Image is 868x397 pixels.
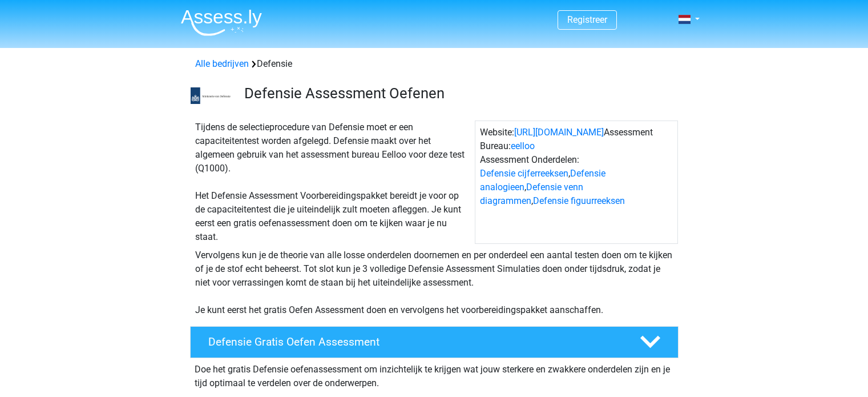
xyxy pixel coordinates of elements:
[190,358,679,390] div: Doe het gratis Defensie oefenassessment om inzichtelijk te krijgen wat jouw sterkere en zwakkere ...
[195,58,249,69] a: Alle bedrijven
[191,57,678,71] div: Defensie
[533,195,625,206] a: Defensie figuurreeksen
[191,248,678,317] div: Vervolgens kun je de theorie van alle losse onderdelen doornemen en per onderdeel een aantal test...
[181,9,262,36] img: Assessly
[511,141,535,151] a: eelloo
[480,182,583,206] a: Defensie venn diagrammen
[208,335,621,348] h4: Defensie Gratis Oefen Assessment
[514,127,604,138] a: [URL][DOMAIN_NAME]
[567,14,607,25] a: Registreer
[191,121,475,244] div: Tijdens de selectieprocedure van Defensie moet er een capaciteitentest worden afgelegd. Defensie ...
[480,168,568,179] a: Defensie cijferreeksen
[475,121,678,244] div: Website: Assessment Bureau: Assessment Onderdelen: , , ,
[480,168,605,193] a: Defensie analogieen
[185,326,683,358] a: Defensie Gratis Oefen Assessment
[244,85,669,102] h3: Defensie Assessment Oefenen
